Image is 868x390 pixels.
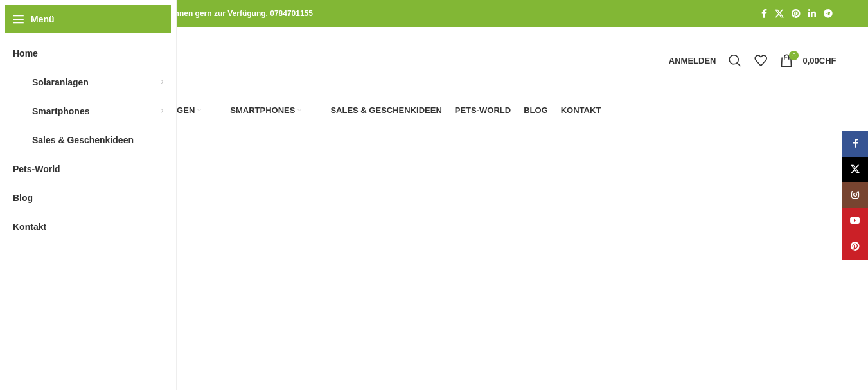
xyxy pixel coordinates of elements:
a: YouTube Social Link [842,208,868,234]
span: Home [13,42,38,65]
span: Smartphones [32,100,89,123]
span: Anmelden [669,57,716,65]
strong: Bei allen Fragen stehen wir Ihnen gern zur Verfügung. 0784701155 [71,9,313,18]
a: LinkedIn Social Link [804,5,820,22]
span: Pets-World [13,157,60,181]
img: Sales & Geschenkideen [13,134,26,146]
a: X Social Link [842,157,868,182]
span: Sales & Geschenkideen [32,129,134,152]
a: Blog [524,98,548,123]
span: 0 [789,51,799,60]
span: Kontakt [13,215,46,238]
span: Sales & Geschenkideen [330,105,441,116]
a: Facebook Social Link [757,5,771,22]
a: X Social Link [771,5,788,22]
a: Instagram Social Link [842,182,868,208]
img: Sales & Geschenkideen [314,105,326,116]
a: Pets-World [455,98,511,123]
a: Suche [722,48,748,73]
img: Smartphones [13,105,26,118]
a: Telegram Social Link [820,5,837,22]
a: Kontakt [561,98,601,123]
span: Blog [13,186,33,209]
span: Kontakt [561,105,601,116]
span: Menü [31,12,55,26]
span: CHF [819,56,837,66]
a: Pinterest Social Link [788,5,804,22]
div: Hauptnavigation [64,98,608,123]
a: Smartphones [214,98,301,123]
img: Smartphones [214,105,226,116]
div: Meine Wunschliste [748,48,774,73]
span: Solaranlagen [32,71,89,94]
span: Blog [524,105,548,116]
a: Sales & Geschenkideen [314,98,441,123]
a: Facebook Social Link [842,131,868,157]
span: Pets-World [455,105,511,116]
a: 0 0,00CHF [774,48,842,73]
span: Smartphones [230,105,295,116]
bdi: 0,00 [802,56,836,66]
img: Solaranlagen [13,76,26,89]
a: Pinterest Social Link [842,234,868,260]
a: Anmelden [662,48,723,73]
